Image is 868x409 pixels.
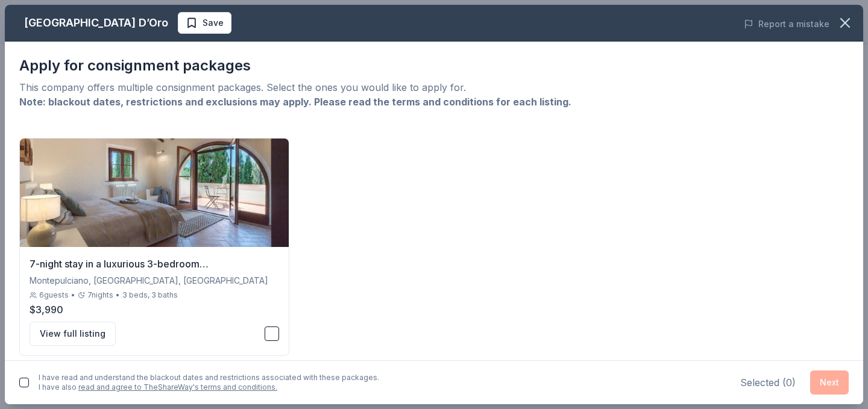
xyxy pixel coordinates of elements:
div: Selected ( 0 ) [740,375,796,390]
img: 7-night stay in a luxurious 3-bedroom Tuscan Villa [20,139,289,247]
div: I have read and understand the blackout dates and restrictions associated with these packages. I ... [39,373,379,392]
div: 7-night stay in a luxurious 3-bedroom [GEOGRAPHIC_DATA] [30,257,279,271]
span: Save [203,16,224,30]
button: Save [178,12,231,34]
div: [GEOGRAPHIC_DATA] D’Oro [24,13,168,33]
div: This company offers multiple consignment packages. Select the ones you would like to apply for. [19,80,849,95]
span: 7 nights [87,290,113,300]
span: 6 guests [39,290,69,300]
button: View full listing [30,322,116,346]
a: read and agree to TheShareWay's terms and conditions. [78,382,277,392]
div: Montepulciano, [GEOGRAPHIC_DATA], [GEOGRAPHIC_DATA] [30,273,279,288]
button: Report a mistake [744,17,829,31]
div: $3,990 [30,302,279,317]
div: • [71,290,75,300]
div: • [116,290,120,300]
div: 3 beds, 3 baths [122,290,178,300]
div: Apply for consignment packages [19,56,849,75]
div: Note: blackout dates, restrictions and exclusions may apply. Please read the terms and conditions... [19,95,849,109]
